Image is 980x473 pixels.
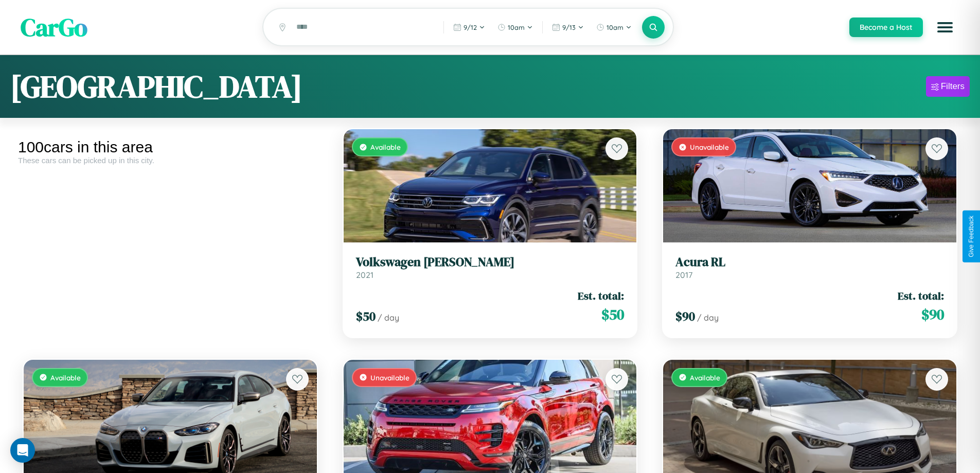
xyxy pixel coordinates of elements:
span: 2021 [356,270,373,280]
div: 100 cars in this area [18,138,323,156]
span: Unavailable [370,373,409,382]
h3: Volkswagen [PERSON_NAME] [356,255,625,270]
span: Est. total: [898,288,944,303]
span: 2017 [675,270,692,280]
span: Available [690,373,720,382]
span: / day [697,312,719,323]
button: 9/12 [448,19,490,36]
span: Unavailable [690,143,729,151]
span: $ 50 [601,304,624,325]
button: Become a Host [849,17,923,37]
a: Acura RL2017 [675,255,944,280]
span: 10am [508,23,525,31]
div: Open Intercom Messenger [10,438,35,463]
span: $ 50 [356,308,376,325]
span: 9 / 13 [562,23,576,31]
div: These cars can be picked up in this city. [18,156,323,165]
button: 9/13 [547,19,589,36]
div: Give Feedback [968,216,975,257]
span: $ 90 [675,308,695,325]
span: Est. total: [578,288,624,303]
span: Available [50,373,81,382]
span: Available [370,143,401,151]
button: Filters [926,76,970,97]
span: / day [378,312,399,323]
span: CarGo [21,10,87,44]
span: 10am [607,23,623,31]
h1: [GEOGRAPHIC_DATA] [10,65,302,108]
a: Volkswagen [PERSON_NAME]2021 [356,255,625,280]
span: $ 90 [921,304,944,325]
h3: Acura RL [675,255,944,270]
button: Open menu [931,13,959,42]
button: 10am [591,19,637,36]
span: 9 / 12 [464,23,477,31]
button: 10am [492,19,538,36]
div: Filters [941,81,965,92]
